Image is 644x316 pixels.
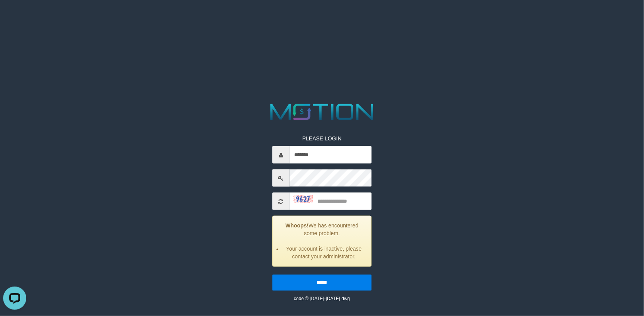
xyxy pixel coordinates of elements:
small: code © [DATE]-[DATE] dwg [294,296,350,302]
img: captcha [293,195,313,203]
button: Open LiveChat chat widget [3,3,26,26]
img: MOTION_logo.png [266,101,378,123]
div: We has encountered some problem. [272,216,372,267]
strong: Whoops! [286,223,309,229]
li: Your account is inactive, please contact your administrator. [282,245,366,261]
p: PLEASE LOGIN [272,135,372,142]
